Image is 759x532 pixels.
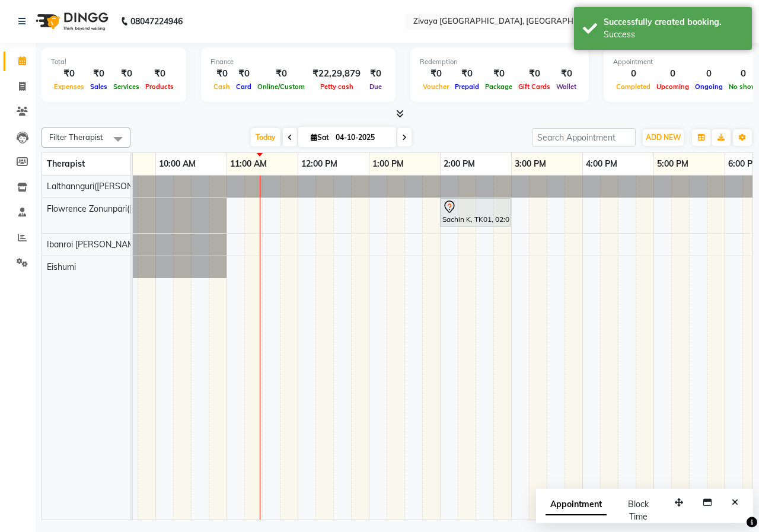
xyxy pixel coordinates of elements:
[298,155,340,173] a: 12:00 PM
[604,28,743,41] div: Success
[420,57,579,67] div: Redemption
[452,82,482,91] span: Prepaid
[87,67,110,81] div: ₹0
[110,82,142,91] span: Services
[251,128,280,146] span: Today
[227,155,270,173] a: 11:00 AM
[628,499,649,522] span: Block Time
[692,82,726,91] span: Ongoing
[726,493,744,512] button: Close
[233,67,254,81] div: ₹0
[308,67,365,81] div: ₹22,29,879
[142,82,177,91] span: Products
[646,133,681,142] span: ADD NEW
[308,133,332,142] span: Sat
[254,67,308,81] div: ₹0
[420,82,452,91] span: Voucher
[515,67,553,81] div: ₹0
[87,82,110,91] span: Sales
[47,158,85,169] span: Therapist
[47,262,76,272] span: Eishumi
[156,155,199,173] a: 10:00 AM
[47,239,142,250] span: Ibanroi [PERSON_NAME]
[482,82,515,91] span: Package
[482,67,515,81] div: ₹0
[553,67,579,81] div: ₹0
[653,82,692,91] span: Upcoming
[653,67,692,81] div: 0
[211,57,386,67] div: Finance
[130,5,183,38] b: 08047224946
[604,16,743,28] div: Successfully created booking.
[420,67,452,81] div: ₹0
[553,82,579,91] span: Wallet
[512,155,549,173] a: 3:00 PM
[583,155,620,173] a: 4:00 PM
[654,155,691,173] a: 5:00 PM
[532,128,636,146] input: Search Appointment
[515,82,553,91] span: Gift Cards
[51,57,177,67] div: Total
[233,82,254,91] span: Card
[365,67,386,81] div: ₹0
[613,67,653,81] div: 0
[452,67,482,81] div: ₹0
[47,203,198,214] span: Flowrence Zonunpari([PERSON_NAME])
[369,155,407,173] a: 1:00 PM
[692,67,726,81] div: 0
[332,129,391,146] input: 2025-10-04
[366,82,385,91] span: Due
[317,82,356,91] span: Petty cash
[643,129,684,146] button: ADD NEW
[51,67,87,81] div: ₹0
[142,67,177,81] div: ₹0
[211,67,233,81] div: ₹0
[613,82,653,91] span: Completed
[49,132,103,142] span: Filter Therapist
[30,5,111,38] img: logo
[254,82,308,91] span: Online/Custom
[110,67,142,81] div: ₹0
[546,494,607,515] span: Appointment
[441,155,478,173] a: 2:00 PM
[211,82,233,91] span: Cash
[441,200,509,225] div: Sachin K, TK01, 02:00 PM-03:00 PM, Javanese Pampering - 60 Mins
[47,181,165,192] span: Lalthannguri([PERSON_NAME])
[51,82,87,91] span: Expenses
